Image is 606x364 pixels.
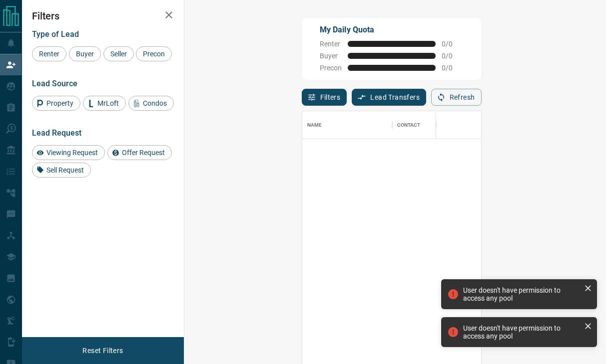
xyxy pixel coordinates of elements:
[72,50,97,58] span: Buyer
[103,46,134,61] div: Seller
[107,50,130,58] span: Seller
[76,342,129,359] button: Reset Filters
[320,40,342,48] span: Renter
[442,40,464,48] span: 0 / 0
[32,163,91,178] div: Sell Request
[32,145,105,160] div: Viewing Request
[32,29,79,39] span: Type of Lead
[320,24,464,36] p: My Daily Quota
[352,89,426,106] button: Lead Transfers
[32,10,174,22] h2: Filters
[32,79,77,88] span: Lead Source
[431,89,482,106] button: Refresh
[83,96,126,111] div: MrLoft
[463,286,580,302] div: User doesn't have permission to access any pool
[32,46,66,61] div: Renter
[118,149,168,157] span: Offer Request
[392,111,472,139] div: Contact
[463,324,580,340] div: User doesn't have permission to access any pool
[43,149,101,157] span: Viewing Request
[43,166,87,174] span: Sell Request
[302,111,392,139] div: Name
[128,96,174,111] div: Condos
[320,52,342,60] span: Buyer
[69,46,101,61] div: Buyer
[32,128,81,138] span: Lead Request
[307,111,322,139] div: Name
[94,99,122,107] span: MrLoft
[139,50,168,58] span: Precon
[320,64,342,72] span: Precon
[32,96,80,111] div: Property
[442,52,464,60] span: 0 / 0
[107,145,172,160] div: Offer Request
[442,64,464,72] span: 0 / 0
[35,50,63,58] span: Renter
[43,99,77,107] span: Property
[139,99,170,107] span: Condos
[136,46,172,61] div: Precon
[302,89,347,106] button: Filters
[397,111,421,139] div: Contact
